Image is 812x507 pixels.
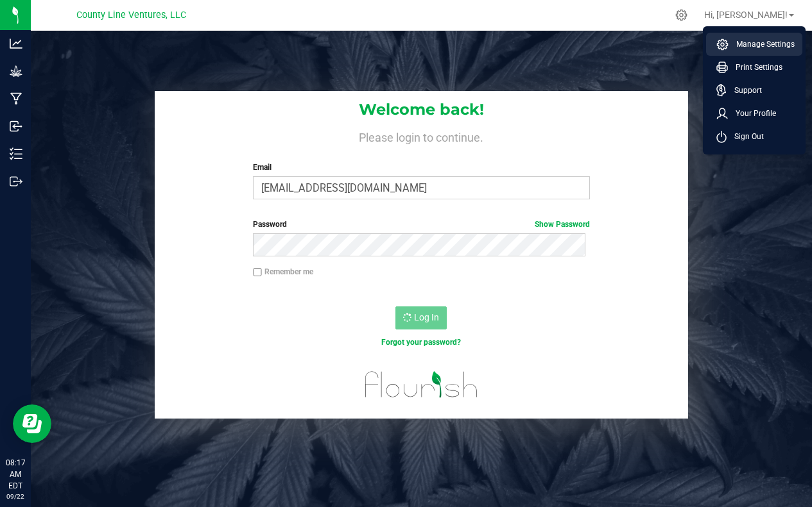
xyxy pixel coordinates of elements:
[253,268,262,277] input: Remember me
[10,92,22,105] inline-svg: Manufacturing
[727,84,762,97] span: Support
[10,147,22,160] inline-svg: Inventory
[728,61,782,74] span: Print Settings
[706,125,802,148] li: Sign Out
[10,120,22,133] inline-svg: Inbound
[355,362,488,408] img: flourish_logo.svg
[414,312,439,322] span: Log In
[728,107,776,120] span: Your Profile
[381,338,461,347] a: Forgot your password?
[673,9,689,21] div: Manage settings
[6,457,25,492] p: 08:17 AM EDT
[155,101,688,118] h1: Welcome back!
[76,10,186,21] span: County Line Ventures, LLC
[253,162,589,173] label: Email
[729,38,795,51] span: Manage Settings
[253,266,313,278] label: Remember me
[6,492,25,501] p: 09/22
[155,128,688,144] h4: Please login to continue.
[13,404,51,443] iframe: Resource center
[10,37,22,50] inline-svg: Analytics
[727,130,764,143] span: Sign Out
[10,65,22,78] inline-svg: Grow
[10,175,22,188] inline-svg: Outbound
[704,10,788,20] span: Hi, [PERSON_NAME]!
[395,306,447,329] button: Log In
[253,220,287,229] span: Password
[535,220,590,229] a: Show Password
[716,84,797,97] a: Support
